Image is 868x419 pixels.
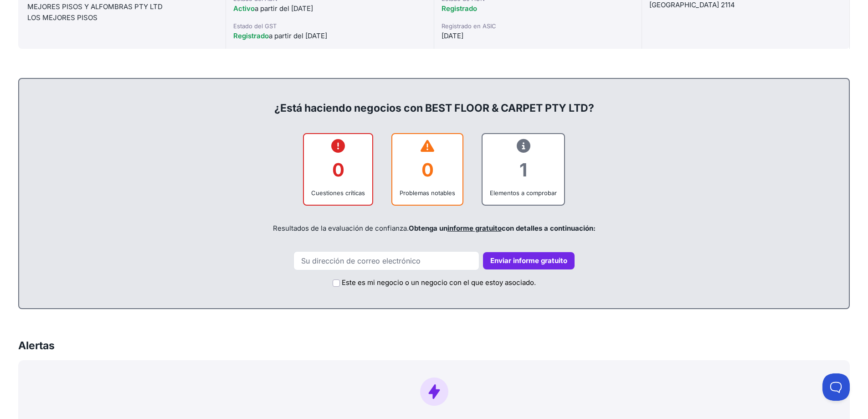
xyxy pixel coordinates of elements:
font: 1 [519,159,527,181]
a: informe gratuito [447,224,502,233]
font: LOS MEJORES PISOS [27,13,98,22]
font: Estado del GST [233,22,277,30]
font: 0 [421,159,434,181]
font: Alertas [18,339,55,352]
font: Registrado [233,31,269,40]
font: a partir del [DATE] [255,4,313,13]
font: Problemas notables [400,189,455,197]
font: Resultados de la evaluación de confianza. [273,224,409,233]
font: Registrado [442,4,477,13]
font: con detalles a continuación: [502,224,596,233]
iframe: Toggle Customer Support [822,373,850,401]
font: Este es mi negocio o un negocio con el que estoy asociado. [342,278,536,287]
font: Cuestiones críticas [311,189,365,197]
font: Elementos a comprobar [490,189,557,197]
font: ¿Está haciendo negocios con BEST FLOOR & CARPET PTY LTD? [274,102,594,114]
font: [DATE] [442,31,463,40]
font: 0 [332,159,344,181]
font: Enviar informe gratuito [490,256,567,265]
font: Registrado en ASIC [442,22,496,30]
font: MEJORES PISOS Y ALFOMBRAS PTY LTD [27,2,163,11]
button: Enviar informe gratuito [483,252,575,270]
font: Obtenga un [409,224,447,233]
font: Activo [233,4,255,13]
font: [GEOGRAPHIC_DATA] 2114 [649,0,735,9]
font: a partir del [DATE] [269,31,327,40]
input: Su dirección de correo electrónico [293,251,479,270]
